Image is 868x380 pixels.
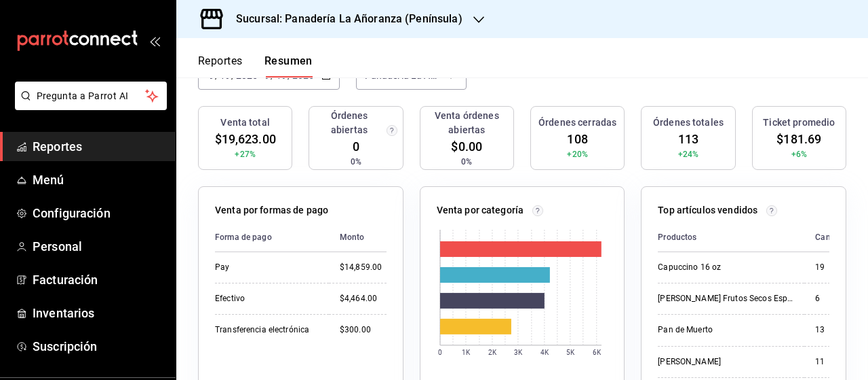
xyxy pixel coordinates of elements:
[462,349,471,356] text: 1K
[149,35,160,46] button: open_drawer_menu
[593,349,601,356] text: 6K
[437,203,524,218] p: Venta por categoría
[804,223,861,252] th: Cantidad
[33,271,165,289] span: Facturación
[33,204,165,222] span: Configuración
[33,137,165,156] span: Reportes
[33,171,165,189] span: Menú
[538,116,616,130] h3: Órdenes cerradas
[461,156,472,168] span: 0%
[37,89,146,103] span: Pregunta a Parrot AI
[426,109,508,137] h3: Venta órdenes abiertas
[658,262,793,273] div: Capuccino 16 oz
[264,54,313,77] button: Resumen
[198,54,243,77] button: Reportes
[658,324,793,336] div: Pan de Muerto
[235,148,256,160] span: +27%
[215,130,276,148] span: $19,623.00
[815,356,850,368] div: 11
[215,203,328,218] p: Venta por formas de pago
[315,109,383,137] h3: Órdenes abiertas
[33,304,165,322] span: Inventarios
[438,349,442,356] text: 0
[488,349,497,356] text: 2K
[215,262,318,273] div: Pay
[815,324,850,336] div: 13
[658,203,757,218] p: Top artículos vendidos
[33,337,165,356] span: Suscripción
[215,293,318,305] div: Efectivo
[658,223,804,252] th: Productos
[567,148,588,160] span: +20%
[353,137,359,156] span: 0
[351,156,361,168] span: 0%
[658,293,793,305] div: [PERSON_NAME] Frutos Secos Especial
[763,116,835,130] h3: Ticket promedio
[658,356,793,368] div: [PERSON_NAME]
[815,262,850,273] div: 19
[340,293,387,305] div: $4,464.00
[225,11,462,27] h3: Sucursal: Panadería La Añoranza (Península)
[215,324,318,336] div: Transferencia electrónica
[451,137,482,156] span: $0.00
[653,116,724,130] h3: Órdenes totales
[776,130,821,148] span: $181.69
[15,82,167,110] button: Pregunta a Parrot AI
[514,349,523,356] text: 3K
[791,148,807,160] span: +6%
[220,116,269,130] h3: Venta total
[678,148,699,160] span: +24%
[815,293,850,305] div: 6
[678,130,698,148] span: 113
[540,349,549,356] text: 4K
[215,223,329,252] th: Forma de pago
[567,130,587,148] span: 108
[33,237,165,256] span: Personal
[340,262,387,273] div: $14,859.00
[329,223,387,252] th: Monto
[566,349,575,356] text: 5K
[198,54,313,77] div: navigation tabs
[340,324,387,336] div: $300.00
[9,99,167,113] a: Pregunta a Parrot AI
